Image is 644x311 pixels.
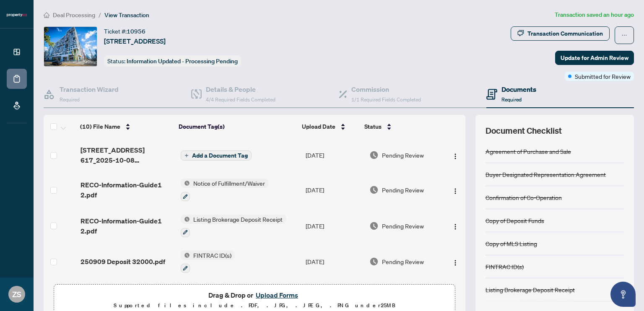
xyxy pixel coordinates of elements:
span: Information Updated - Processing Pending [127,57,238,65]
span: 250909 Deposit 32000.pdf [80,257,165,267]
img: Document Status [369,221,379,231]
img: Document Status [369,185,379,194]
img: Logo [452,259,459,266]
span: Required [60,96,80,103]
p: Supported files include .PDF, .JPG, .JPEG, .PNG under 25 MB [59,301,450,311]
span: 10956 [127,28,145,35]
img: Logo [452,153,459,160]
span: home [44,12,49,18]
span: Deal Processing [53,11,95,19]
li: / [99,10,101,20]
h4: Commission [351,84,421,94]
th: (10) File Name [77,115,175,138]
span: (10) File Name [80,122,120,131]
img: Logo [452,223,459,230]
img: Status Icon [181,179,190,188]
div: Buyer Designated Representation Agreement [486,170,606,179]
div: Status: [104,55,241,67]
div: Ticket #: [104,26,145,36]
span: Listing Brokerage Deposit Receipt [190,215,286,224]
img: Logo [452,188,459,194]
span: ZS [12,288,21,300]
span: Notice of Fulfillment/Waiver [190,179,268,188]
button: Update for Admin Review [555,51,634,65]
div: Transaction Communication [527,27,603,40]
td: [DATE] [302,172,366,208]
h4: Documents [501,84,536,94]
span: Pending Review [382,221,424,231]
button: Logo [449,148,462,162]
span: Submitted for Review [575,72,631,81]
img: Document Status [369,257,379,266]
span: Status [364,122,382,131]
h4: Transaction Wizard [60,84,119,94]
span: Pending Review [382,150,424,160]
button: Open asap [610,282,636,307]
h4: Details & People [206,84,275,94]
button: Add a Document Tag [181,150,252,161]
img: logo [7,13,27,18]
th: Upload Date [299,115,361,138]
button: Transaction Communication [511,26,610,41]
th: Status [361,115,437,138]
article: Transaction saved an hour ago [555,10,634,20]
span: Upload Date [302,122,335,131]
button: Logo [449,255,462,268]
td: [DATE] [302,138,366,172]
span: ellipsis [621,32,627,38]
button: Status IconListing Brokerage Deposit Receipt [181,215,286,237]
div: Listing Brokerage Deposit Receipt [486,285,575,294]
button: Status IconFINTRAC ID(s) [181,251,235,273]
img: Status Icon [181,251,190,260]
img: IMG-C12394383_1.jpg [44,27,97,66]
img: Document Status [369,150,379,160]
span: 4/4 Required Fields Completed [206,96,275,103]
span: Pending Review [382,257,424,266]
div: Agreement of Purchase and Sale [486,147,571,156]
span: Update for Admin Review [561,51,628,65]
td: [DATE] [302,244,366,280]
span: [STREET_ADDRESS] [104,36,166,46]
span: FINTRAC ID(s) [190,251,235,260]
span: Required [501,96,522,103]
th: Document Tag(s) [175,115,299,138]
span: RECO-Information-Guide1 2.pdf [80,216,174,236]
span: Drag & Drop or [208,290,301,301]
button: Logo [449,183,462,197]
span: Document Checklist [486,125,562,137]
span: plus [184,153,189,158]
div: Copy of Deposit Funds [486,216,544,225]
span: Pending Review [382,185,424,194]
button: Status IconNotice of Fulfillment/Waiver [181,179,268,201]
button: Upload Forms [253,290,301,301]
span: View Transaction [104,11,149,19]
span: [STREET_ADDRESS] 617_2025-10-08 17_53_16.pdf [80,145,174,165]
span: Add a Document Tag [192,153,248,158]
div: FINTRAC ID(s) [486,262,524,271]
td: [DATE] [302,208,366,244]
div: Copy of MLS Listing [486,239,537,248]
button: Logo [449,219,462,233]
span: RECO-Information-Guide1 2.pdf [80,180,174,200]
span: 1/1 Required Fields Completed [351,96,421,103]
img: Status Icon [181,215,190,224]
div: Confirmation of Co-Operation [486,193,562,202]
